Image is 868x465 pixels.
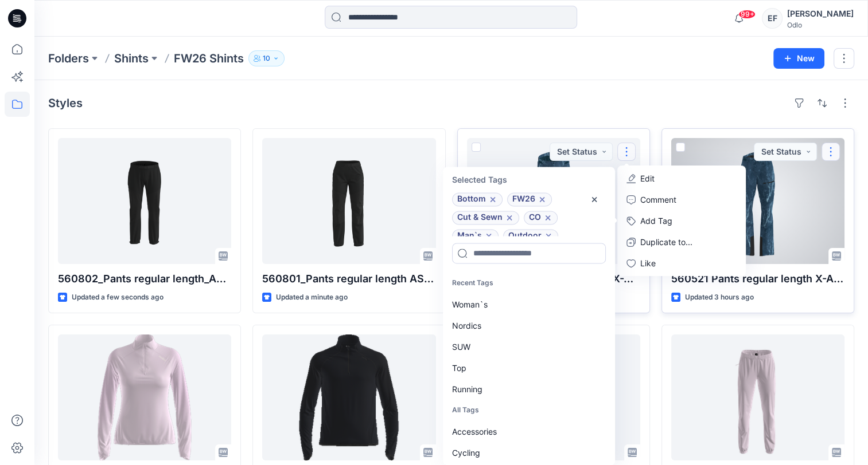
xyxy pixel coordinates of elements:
[48,96,83,110] h4: Styles
[174,50,244,66] p: FW26 Shints
[445,294,610,315] div: Woman`s
[671,138,844,264] a: 560521 Pants regular length X-ALP 3L_SMS_3D
[72,291,164,304] p: Updated a few seconds ago
[773,48,824,69] button: New
[276,291,348,304] p: Updated a minute ago
[58,271,231,287] p: 560802_Pants regular length_ASCENT PANT_SMS_3D
[48,50,89,66] a: Folders
[445,315,610,336] div: Nordics
[457,192,486,206] span: Bottom
[457,211,503,224] span: Cut & Sewn
[248,50,285,66] button: 10
[787,21,854,29] div: Odlo
[738,10,756,19] span: 99+
[114,50,149,66] a: Shints
[640,194,676,206] p: Comment
[58,138,231,264] a: 560802_Pants regular length_ASCENT PANT_SMS_3D
[58,334,231,460] a: 315651_Midlayer 1-2 Zip_ZEROWEIGHT WARM_SMS_3D
[262,138,435,264] a: 560801_Pants regular length ASCENT_SMS_3D
[445,336,610,357] div: SUW
[620,168,744,189] a: Edit
[445,357,610,379] div: Top
[640,172,655,184] p: Edit
[467,138,640,264] a: 560522 Pants regular length X-ALP 3L_SMS_3D
[671,334,844,460] a: 622791 Pants regular length ESSENTIAL WARM_SMS_3D
[445,442,610,463] div: Cycling
[762,8,783,29] div: EF
[262,271,435,287] p: 560801_Pants regular length ASCENT_SMS_3D
[445,169,613,190] p: Selected Tags
[445,421,610,442] div: Accessories
[457,229,482,243] span: Man`s
[620,210,744,231] button: Add Tag
[508,229,542,243] span: Outdoor
[685,291,754,304] p: Updated 3 hours ago
[445,273,610,294] p: Recent Tags
[640,257,656,269] p: Like
[529,211,541,224] span: CO
[263,52,270,65] p: 10
[512,192,535,206] span: FW26
[445,379,610,400] div: Running
[640,236,692,248] p: Duplicate to...
[787,7,854,21] div: [PERSON_NAME]
[262,334,435,460] a: 315652 Mid layer 1-2 zip_ ZEROWEIGHT WARM_SMS_3D
[445,400,610,421] p: All Tags
[671,271,844,287] p: 560521 Pants regular length X-ALP 3L_SMS_3D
